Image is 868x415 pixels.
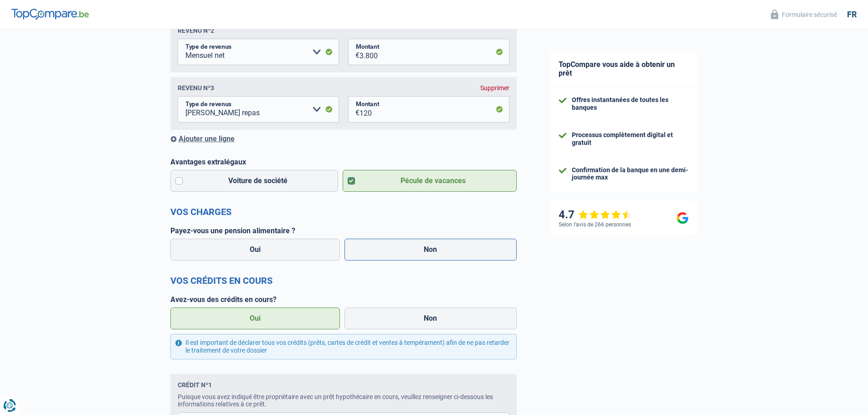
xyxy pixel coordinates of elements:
div: Offres instantanées de toutes les banques [572,96,688,112]
span: € [348,39,360,65]
div: Selon l’avis de 266 personnes [559,221,631,228]
div: fr [847,10,857,20]
h2: Vos charges [170,206,517,217]
div: Puisque vous avez indiqué être propriétaire avec un prêt hypothécaire en cours, veuillez renseign... [178,393,509,408]
label: Payez-vous une pension alimentaire ? [170,226,517,235]
label: Avez-vous des crédits en cours? [170,295,517,304]
div: Processus complètement digital et gratuit [572,131,688,147]
label: Non [344,307,517,329]
div: Confirmation de la banque en une demi-journée max [572,166,688,182]
img: Advertisement [2,192,3,192]
div: Revenu nº2 [178,27,214,34]
label: Oui [170,307,340,329]
span: € [348,96,360,123]
div: Ajouter une ligne [170,134,517,143]
label: Avantages extralégaux [170,158,517,166]
div: 4.7 [559,208,632,221]
label: Non [344,239,517,261]
div: Revenu nº3 [178,84,214,92]
div: Il est important de déclarer tous vos crédits (prêts, cartes de crédit et ventes à tempérament) a... [170,334,517,359]
label: Pécule de vacances [343,170,517,192]
div: Crédit nº1 [178,381,212,389]
img: TopCompare Logo [11,9,89,20]
div: TopCompare vous aide à obtenir un prêt [550,51,698,87]
h2: Vos crédits en cours [170,275,517,286]
label: Oui [170,239,340,261]
label: Voiture de société [170,170,339,192]
div: Supprimer [480,84,509,92]
button: Formulaire sécurisé [765,7,842,22]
